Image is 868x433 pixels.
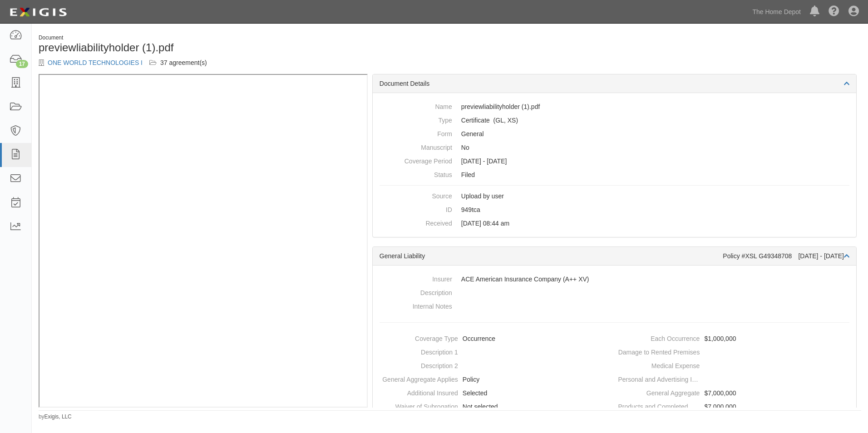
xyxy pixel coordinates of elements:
[618,359,700,370] dt: Medical Expense
[376,359,458,370] dt: Description 2
[723,251,849,261] div: Policy #XSL G49348708 [DATE] - [DATE]
[7,4,69,20] img: logo-5460c22ac91f19d4615b14bd174203de0afe785f0fc80cf4dbbc73dc1793850b.png
[618,386,853,400] dd: $7,000,000
[829,6,839,17] i: Help Center - Complianz
[380,203,452,214] dt: ID
[44,413,72,420] a: Exigis, LLC
[618,345,700,357] dt: Damage to Rented Premises
[376,400,458,411] dt: Waiver of Subrogation
[48,59,143,66] a: ONE WORLD TECHNOLOGIES I
[380,113,849,127] dd: General Liability Excess/Umbrella Liability
[618,386,700,398] dt: General Aggregate
[380,272,452,284] dt: Insurer
[380,154,849,168] dd: [DATE] - [DATE]
[376,373,611,386] dd: Policy
[376,373,458,384] dt: General Aggregate Applies
[618,332,700,343] dt: Each Occurrence
[380,154,452,166] dt: Coverage Period
[373,74,856,93] div: Document Details
[618,400,853,413] dd: $7,000,000
[380,168,452,179] dt: Status
[380,100,849,113] dd: previewliabilityholder (1).pdf
[380,216,849,230] dd: [DATE] 08:44 am
[380,216,452,228] dt: Received
[748,3,805,21] a: The Home Depot
[39,34,443,42] div: Document
[380,189,452,201] dt: Source
[380,251,723,261] div: General Liability
[380,168,849,182] dd: Filed
[380,127,849,141] dd: General
[143,58,207,67] div: ONE WORLD TECHNOLOGIES I (88200) ONE WORLD TECHNOLOGIES I (13475) ONE WORLD TECHNOLOGIES I (13801...
[380,300,452,311] dt: Internal Notes
[376,386,458,398] dt: Additional Insured
[618,332,853,345] dd: $1,000,000
[380,113,452,125] dt: Type
[618,400,700,411] dt: Products and Completed Operations
[380,272,849,286] dd: ACE American Insurance Company (A++ XV)
[376,386,611,400] dd: Selected
[380,141,452,152] dt: Manuscript
[39,42,443,54] h1: previewliabilityholder (1).pdf
[380,203,849,216] dd: 949tca
[376,400,611,413] dd: Not selected
[380,127,452,138] dt: Form
[380,100,452,111] dt: Name
[380,141,849,154] dd: No
[376,332,611,345] dd: Occurrence
[39,413,72,421] small: by
[16,60,28,68] div: 17
[376,332,458,343] dt: Coverage Type
[376,345,458,357] dt: Description 1
[618,373,700,384] dt: Personal and Advertising Injury
[380,189,849,203] dd: Upload by user
[380,286,452,297] dt: Description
